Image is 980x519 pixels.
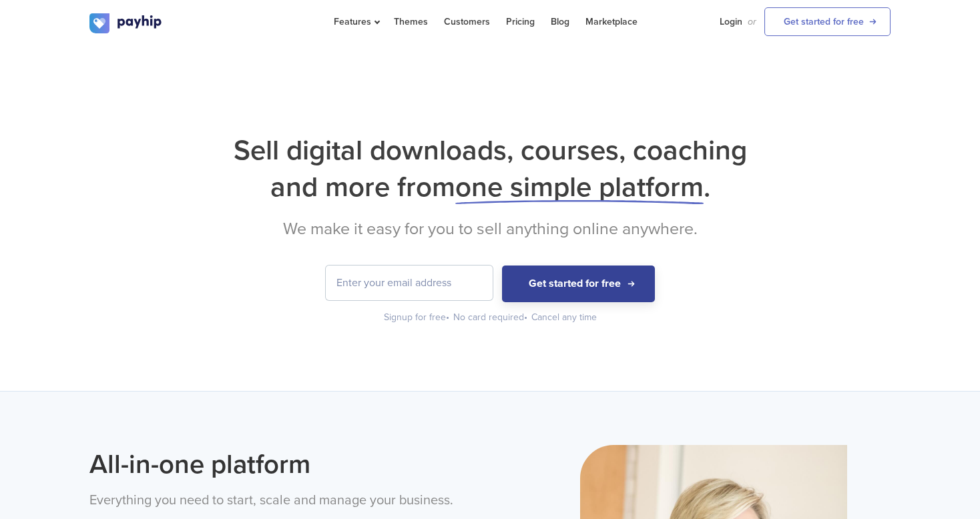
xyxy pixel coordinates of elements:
[89,219,891,239] h2: We make it easy for you to sell anything online anywhere.
[764,7,891,36] a: Get started for free
[334,16,378,27] span: Features
[531,311,597,324] div: Cancel any time
[89,13,163,33] img: logo.svg
[453,311,529,324] div: No card required
[704,170,710,204] span: .
[446,312,449,323] span: •
[455,170,704,204] span: one simple platform
[89,132,891,205] h1: Sell digital downloads, courses, coaching and more from
[384,311,451,324] div: Signup for free
[89,445,480,484] h2: All-in-one platform
[524,312,527,323] span: •
[326,266,493,300] input: Enter your email address
[502,266,655,302] button: Get started for free
[89,490,480,511] p: Everything you need to start, scale and manage your business.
